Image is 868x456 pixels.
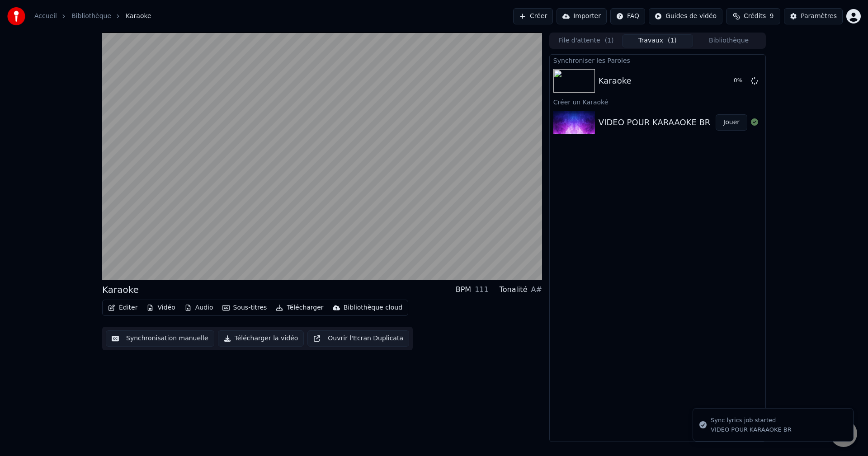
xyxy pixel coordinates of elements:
button: Télécharger la vidéo [218,330,304,347]
button: Créer [513,8,553,24]
button: Jouer [716,114,747,131]
button: Paramètres [784,8,843,24]
span: Karaoke [126,12,151,21]
div: 111 [475,284,489,295]
a: Bibliothèque [71,12,111,21]
div: Karaoke [599,75,632,87]
div: Karaoke [102,283,139,296]
span: ( 1 ) [605,36,614,45]
button: Bibliothèque [693,34,764,47]
button: FAQ [610,8,645,24]
div: Tonalité [500,284,528,295]
button: Travaux [622,34,693,47]
span: Crédits [744,12,766,21]
button: Audio [181,301,217,314]
div: 0 % [734,77,747,85]
a: Accueil [34,12,57,21]
button: Crédits9 [726,8,780,24]
button: Sous-titres [219,301,271,314]
button: Synchronisation manuelle [106,330,214,347]
div: Paramètres [801,12,837,21]
button: Télécharger [272,301,327,314]
div: VIDEO POUR KARAAOKE BR [599,116,710,129]
span: 9 [769,12,774,21]
div: Synchroniser les Paroles [550,55,765,66]
button: Ouvrir l'Ecran Duplicata [307,330,409,347]
span: ( 1 ) [668,36,677,45]
button: Vidéo [143,301,179,314]
div: BPM [456,284,471,295]
div: Bibliothèque cloud [344,303,402,312]
button: Éditer [104,301,141,314]
div: VIDEO POUR KARAAOKE BR [711,426,792,434]
img: youka [7,7,25,25]
div: Sync lyrics job started [711,416,792,425]
button: Importer [557,8,607,24]
div: Créer un Karaoké [550,96,765,107]
div: A# [531,284,542,295]
button: File d'attente [551,34,622,47]
nav: breadcrumb [34,12,151,21]
button: Guides de vidéo [649,8,722,24]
